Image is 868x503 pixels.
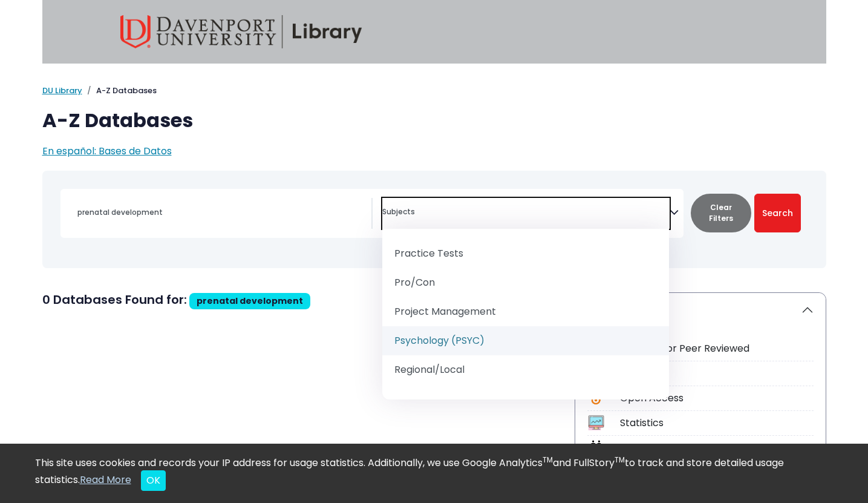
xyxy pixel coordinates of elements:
[543,455,553,465] sup: TM
[42,171,826,268] nav: Search filters
[382,239,670,268] li: Practice Tests
[42,85,82,96] a: DU Library
[615,455,625,465] sup: TM
[754,194,801,232] button: Submit for Search Results
[620,391,814,406] div: Open Access
[382,355,670,384] li: Regional/Local
[42,144,172,158] a: En español: Bases de Datos
[588,439,604,456] img: Icon Demographics
[42,109,826,132] h1: A-Z Databases
[691,194,751,232] button: Clear Filters
[620,341,814,356] div: Scholarly or Peer Reviewed
[382,268,670,297] li: Pro/Con
[42,85,826,97] nav: breadcrumb
[382,208,670,218] textarea: Search
[620,366,814,381] div: e-Book
[588,415,604,431] img: Icon Statistics
[620,416,814,430] div: Statistics
[35,456,834,491] div: This site uses cookies and records your IP address for usage statistics. Additionally, we use Goo...
[80,473,131,487] a: Read More
[382,297,670,326] li: Project Management
[382,326,670,355] li: Psychology (PSYC)
[620,441,814,455] div: Demographics
[120,15,362,48] img: Davenport University Library
[575,293,826,327] button: Icon Legend
[141,470,166,491] button: Close
[382,384,670,413] li: Religion
[82,85,157,97] li: A-Z Databases
[70,203,371,221] input: Search database by title or keyword
[197,295,303,307] span: prenatal development
[42,291,187,308] span: 0 Databases Found for:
